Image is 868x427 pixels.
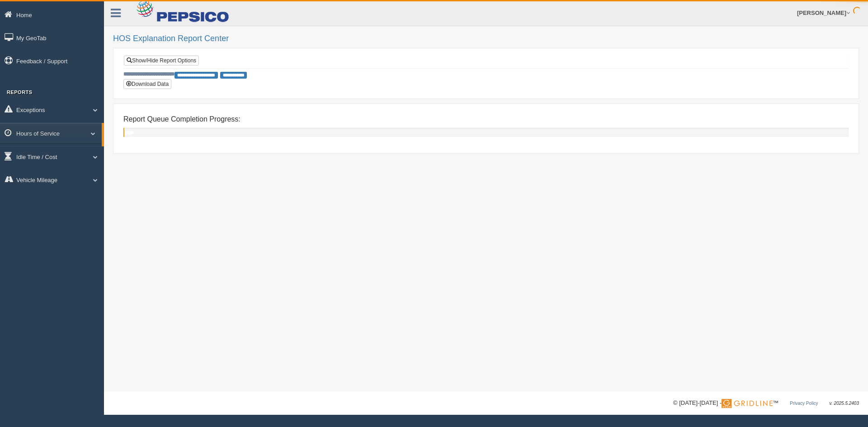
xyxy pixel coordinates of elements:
h2: HOS Explanation Report Center [113,34,859,43]
a: HOS Explanation Reports [16,146,102,162]
span: v. 2025.5.2403 [830,401,859,406]
button: Download Data [123,79,171,89]
a: Privacy Policy [790,401,818,406]
a: Show/Hide Report Options [124,56,199,66]
h4: Report Queue Completion Progress: [123,115,849,123]
div: © [DATE]-[DATE] - ™ [673,399,859,408]
img: Gridline [722,399,773,408]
